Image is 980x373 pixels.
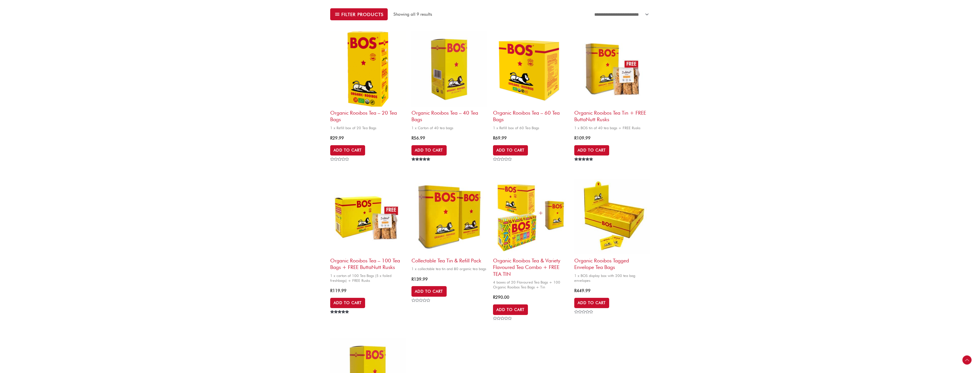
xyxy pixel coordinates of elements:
[574,157,594,174] span: Rated out of 5
[574,254,650,271] h2: Organic Rooibos Tagged Envelope Tea Bags
[411,31,487,107] img: BOS_tea-bag-carton-copy
[411,145,446,155] a: Add to cart: “Organic Rooibos Tea - 40 tea bags”
[330,254,406,271] h2: Organic Rooibos Tea – 100 Tea Bags + FREE ButtaNutt Rusks
[574,288,591,293] bdi: 449.99
[574,145,609,155] a: Add to cart: “Organic Rooibos Tea Tin + FREE ButtaNutt Rusks”
[574,107,650,123] h2: Organic Rooibos Tea Tin + FREE ButtaNutt Rusks
[574,179,650,254] img: Organic Rooibos Tagged Envelope Tea Bags
[330,31,406,132] a: Organic Rooibos Tea – 20 Tea Bags1 x Refill box of 20 Tea Bags
[574,31,650,132] a: Organic Rooibos Tea Tin + FREE ButtaNutt Rusks1 x BOS tin of 40 tea bags + FREE Rusks
[330,31,406,107] img: BOS organic rooibos tea 20 tea bags
[493,295,509,300] bdi: 290.00
[493,304,528,315] a: Add to cart: “Organic Rooibos Tea & Variety Flavoured Tea combo + FREE TEA TIN”
[411,286,446,296] a: Read more about “Collectable Tea Tin & Refill Pack”
[411,135,414,141] span: R
[493,107,569,123] h2: Organic Rooibos Tea – 60 Tea Bags
[411,277,414,282] span: R
[493,254,569,277] h2: Organic Rooibos Tea & Variety Flavoured Tea combo + FREE TEA TIN
[574,31,650,107] img: organic rooibos tea tin
[330,135,344,141] bdi: 29.99
[493,179,569,254] img: organic rooibos tea & variety flavoured tea combo + free tea tin
[330,310,350,327] span: Rated out of 5
[411,107,487,123] h2: Organic Rooibos Tea – 40 tea bags
[493,135,495,141] span: R
[411,157,431,174] span: Rated out of 5
[574,298,609,308] a: Add to cart: “Organic Rooibos Tagged Envelope Tea Bags”
[330,288,332,293] span: R
[493,125,569,130] span: 1 x Refill box of 60 Tea Bags
[411,277,428,282] bdi: 139.99
[411,254,487,264] h2: Collectable Tea Tin & Refill Pack
[341,12,383,17] span: Filter products
[411,125,487,130] span: 1 x Carton of 40 tea bags
[574,179,650,285] a: Organic Rooibos Tagged Envelope Tea Bags1 x BOS display box with 200 tea bag envelopes
[411,266,487,271] span: 1 x collectable tea tin and 80 organic tea bags
[411,31,487,132] a: Organic Rooibos Tea – 40 tea bags1 x Carton of 40 tea bags
[411,135,425,141] bdi: 56.99
[574,135,591,141] bdi: 109.99
[330,273,406,283] span: 1 x carton of 100 Tea Bags (5 x foiled freshbags) + FREE Rusks
[591,10,650,19] select: Shop order
[493,135,507,141] bdi: 69.99
[493,31,569,132] a: Organic Rooibos Tea – 60 Tea Bags1 x Refill box of 60 Tea Bags
[330,298,365,308] a: Add to cart: “Organic Rooibos Tea - 100 Tea Bags + FREE ButtaNutt Rusks”
[574,135,577,141] span: R
[493,31,569,107] img: organic rooibos tea 20 tea bags (copy)
[330,125,406,130] span: 1 x Refill box of 20 Tea Bags
[330,135,332,141] span: R
[393,11,432,18] p: Showing all 9 results
[411,179,487,254] img: Collectable Tea Tin & Refill Pack
[493,280,569,290] span: 4 boxes of 20 Flavoured Tea Bags + 100 Organic Rooibos Tea Bags + Tin
[493,295,495,300] span: R
[330,179,406,254] img: organic rooibos tea 100 tea bags
[493,145,528,155] a: Add to cart: “Organic Rooibos Tea - 60 Tea Bags”
[330,288,347,293] bdi: 119.99
[330,8,388,20] button: Filter products
[493,179,569,292] a: Organic Rooibos Tea & Variety Flavoured Tea combo + FREE TEA TIN4 boxes of 20 Flavoured Tea Bags ...
[330,179,406,285] a: Organic Rooibos Tea – 100 Tea Bags + FREE ButtaNutt Rusks1 x carton of 100 Tea Bags (5 x foiled f...
[574,273,650,283] span: 1 x BOS display box with 200 tea bag envelopes
[574,288,577,293] span: R
[574,125,650,130] span: 1 x BOS tin of 40 tea bags + FREE Rusks
[411,179,487,273] a: Collectable Tea Tin & Refill Pack1 x collectable tea tin and 80 organic tea bags
[330,145,365,155] a: Add to cart: “Organic Rooibos Tea - 20 Tea Bags”
[330,107,406,123] h2: Organic Rooibos Tea – 20 Tea Bags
